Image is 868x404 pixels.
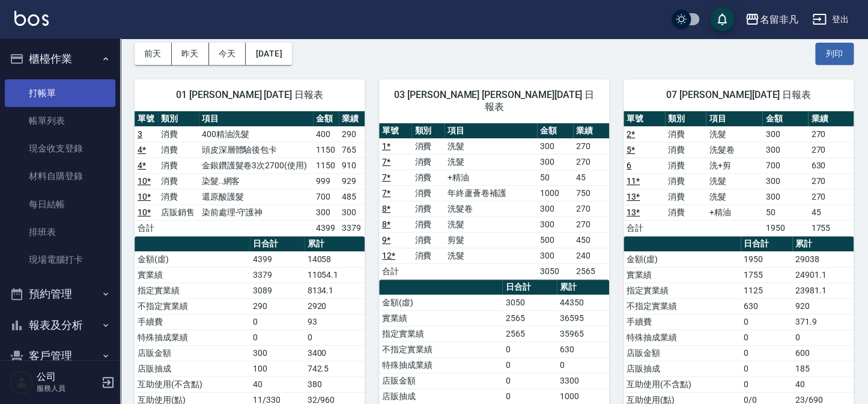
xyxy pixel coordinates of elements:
td: 300 [762,142,808,158]
button: save [710,7,734,31]
a: 3 [138,129,142,139]
td: 指定實業績 [624,283,741,298]
td: 929 [339,173,365,189]
td: 消費 [158,142,199,158]
td: 920 [792,298,854,314]
td: 630 [741,298,792,314]
button: 昨天 [172,43,209,65]
th: 單號 [379,123,411,139]
td: 消費 [411,185,444,201]
td: 洗髮 [445,216,537,232]
td: 0 [741,314,792,329]
td: 300 [762,173,808,189]
table: a dense table [135,111,365,236]
a: 6 [627,161,631,170]
td: 2565 [573,263,609,279]
td: 洗+剪 [706,158,762,173]
td: 實業績 [135,267,250,283]
td: 300 [537,201,573,216]
td: 600 [792,345,854,361]
th: 類別 [665,111,706,127]
td: 實業績 [624,267,741,283]
td: 洗髮卷 [706,142,762,158]
td: 50 [762,204,808,220]
td: 300 [537,154,573,170]
a: 打帳單 [5,79,115,107]
td: 消費 [411,248,444,263]
span: 01 [PERSON_NAME] [DATE] 日報表 [149,89,350,101]
td: 2565 [502,326,557,341]
td: 0 [741,361,792,376]
td: 8134.1 [304,283,365,298]
td: 270 [808,189,854,204]
td: +精油 [445,170,537,185]
td: 40 [250,376,305,392]
th: 類別 [158,111,199,127]
td: 0 [502,341,557,357]
td: 300 [250,345,305,361]
td: 合計 [135,220,158,236]
td: 互助使用(不含點) [135,376,250,392]
td: 3379 [250,267,305,283]
td: 洗髮 [706,189,762,204]
td: 洗髮 [706,126,762,142]
td: 店販金額 [624,345,741,361]
td: 金額(虛) [624,251,741,267]
td: 0 [741,376,792,392]
td: 400精油洗髮 [199,126,313,142]
td: 3379 [339,220,365,236]
td: 消費 [411,216,444,232]
td: 消費 [665,173,706,189]
td: 染前處理-守護神 [199,204,313,220]
img: Person [10,370,34,394]
td: 999 [313,173,339,189]
td: 23981.1 [792,283,854,298]
td: 0 [502,388,557,404]
td: 指定實業績 [135,283,250,298]
td: 消費 [158,189,199,204]
td: 240 [573,248,609,263]
td: 270 [573,216,609,232]
td: 消費 [158,158,199,173]
td: 35965 [557,326,609,341]
th: 單號 [135,111,158,127]
td: 金額(虛) [135,251,250,267]
td: 洗髮 [706,173,762,189]
td: 270 [573,138,609,154]
td: 0 [741,345,792,361]
td: 45 [808,204,854,220]
td: 93 [304,314,365,329]
td: 290 [339,126,365,142]
td: 300 [339,204,365,220]
td: 0 [792,329,854,345]
td: 0 [304,329,365,345]
button: [DATE] [246,43,291,65]
td: 700 [762,158,808,173]
td: 1755 [741,267,792,283]
td: 剪髮 [445,232,537,248]
td: 消費 [665,189,706,204]
td: 不指定實業績 [379,341,502,357]
td: 2565 [502,310,557,326]
td: 還原酸護髮 [199,189,313,204]
td: 消費 [665,204,706,220]
a: 排班表 [5,218,115,246]
td: 270 [808,142,854,158]
td: 3300 [557,373,609,388]
th: 業績 [339,111,365,127]
td: 消費 [158,126,199,142]
td: 頭皮深層體驗後包卡 [199,142,313,158]
td: 0 [741,329,792,345]
th: 金額 [762,111,808,127]
td: 合計 [379,263,411,279]
td: 1950 [762,220,808,236]
td: 特殊抽成業績 [624,329,741,345]
td: 50 [537,170,573,185]
td: 4399 [313,220,339,236]
td: 年終蘆薈卷補護 [445,185,537,201]
td: 300 [537,138,573,154]
td: 消費 [665,158,706,173]
td: 3050 [537,263,573,279]
td: 染髮..網客 [199,173,313,189]
td: 1000 [557,388,609,404]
